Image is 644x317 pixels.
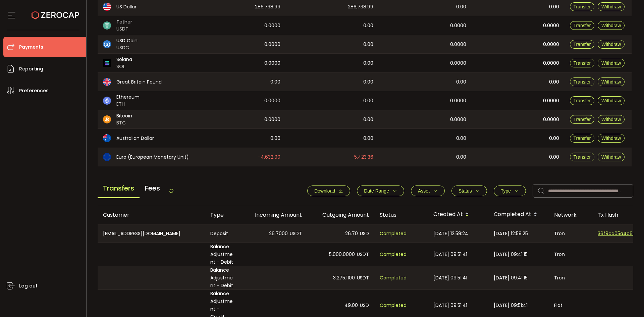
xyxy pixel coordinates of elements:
span: Withdraw [601,79,621,85]
div: Incoming Amount [240,211,307,219]
span: 0.0000 [264,59,280,67]
span: Completed [380,251,407,258]
span: Transfer [574,98,591,103]
span: [DATE] 09:51:41 [433,251,467,258]
span: Withdraw [601,154,621,160]
span: 0.00 [549,135,559,142]
span: Withdraw [601,98,621,103]
span: USD [360,302,369,309]
button: Withdraw [598,134,625,143]
span: Bitcoin [116,112,132,119]
span: Fees [140,179,165,197]
span: Type [501,188,511,194]
div: Tron [549,243,592,266]
span: Solana [116,56,132,63]
div: Balance Adjustment - Debit [205,266,240,289]
div: Status [374,211,428,219]
span: 0.0000 [543,41,559,48]
span: Transfers [98,179,140,198]
button: Withdraw [598,2,625,11]
button: Withdraw [598,115,625,124]
span: 0.0000 [450,59,466,67]
span: USDT [357,251,369,258]
div: Tron [549,266,592,289]
button: Withdraw [598,96,625,105]
span: Transfer [574,60,591,66]
span: 0.0000 [264,41,280,48]
span: 0.00 [363,59,373,67]
button: Withdraw [598,21,625,30]
span: 0.00 [549,153,559,161]
span: Transfer [574,154,591,160]
span: 0.00 [363,135,373,142]
span: 0.00 [270,78,280,86]
img: eth_portfolio.svg [103,97,111,105]
span: -4,632.90 [258,153,280,161]
span: Reporting [19,64,43,74]
span: ETH [116,101,140,108]
button: Type [494,186,526,196]
img: aud_portfolio.svg [103,134,111,142]
span: [DATE] 12:59:24 [433,230,468,237]
span: Withdraw [601,60,621,66]
span: 0.00 [549,3,559,11]
iframe: Chat Widget [610,285,644,317]
div: Customer [98,211,205,219]
span: [DATE] 09:51:41 [494,302,528,309]
span: 0.00 [363,116,373,123]
button: Transfer [570,153,595,161]
span: Ethereum [116,94,140,101]
button: Transfer [570,134,595,143]
span: Tether [116,18,132,25]
span: Status [459,188,472,194]
div: Network [549,211,592,219]
span: 0.0000 [264,97,280,105]
img: sol_portfolio.png [103,59,111,67]
span: Transfer [574,136,591,141]
span: 0.0000 [450,22,466,30]
span: 0.0000 [543,116,559,123]
img: gbp_portfolio.svg [103,78,111,86]
span: Completed [380,230,407,237]
img: btc_portfolio.svg [103,115,111,123]
span: Completed [380,302,407,309]
img: usdc_portfolio.svg [103,40,111,48]
button: Transfer [570,59,595,67]
span: [DATE] 09:51:41 [433,274,467,282]
button: Download [307,186,350,196]
span: Euro (European Monetary Unit) [116,154,189,161]
span: 26.70 [345,230,358,237]
button: Transfer [570,21,595,30]
button: Status [451,186,487,196]
span: 3,275.1100 [333,274,355,282]
span: Completed [380,274,407,282]
div: Tron [549,224,592,243]
button: Withdraw [598,40,625,49]
span: 0.0000 [450,116,466,123]
span: 0.0000 [543,97,559,105]
span: USDT [357,274,369,282]
span: 0.00 [270,135,280,142]
span: 26.7000 [269,230,288,237]
span: 0.00 [549,78,559,86]
button: Withdraw [598,77,625,86]
span: 286,738.99 [255,3,280,11]
span: USDT [116,25,132,33]
span: [DATE] 09:41:15 [494,251,528,258]
span: SOL [116,63,132,70]
span: 0.0000 [264,116,280,123]
span: USD [360,230,369,237]
span: USDC [116,44,138,51]
span: 0.0000 [264,22,280,30]
span: BTC [116,119,132,126]
span: Preferences [19,86,49,96]
span: Asset [418,188,430,194]
span: 0.0000 [543,59,559,67]
div: Created At [428,209,488,220]
span: Transfer [574,79,591,85]
span: [DATE] 09:41:15 [494,274,528,282]
span: 49.00 [344,302,358,309]
span: -5,423.36 [352,153,373,161]
span: US Dollar [116,3,137,10]
span: Transfer [574,42,591,47]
